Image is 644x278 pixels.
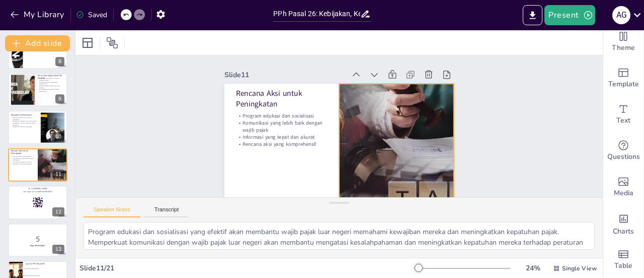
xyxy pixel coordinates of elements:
[52,132,64,141] div: 10
[11,155,35,157] p: Program edukasi dan sosialisasi
[614,188,633,199] span: Media
[11,113,38,116] p: Kerjasama Internasional
[38,89,64,92] p: Meningkatkan transparansi dalam pengawasan
[603,205,643,242] div: Add charts and graphs
[273,7,360,21] input: Insert title
[608,79,639,90] span: Template
[25,268,67,269] span: Pajak penghasilan untuk individu
[11,117,38,120] p: Pentingnya pertukaran informasi perpajakan
[8,186,67,219] div: https://cdn.sendsteps.com/images/logo/sendsteps_logo_white.pnghttps://cdn.sendsteps.com/images/lo...
[11,157,35,161] p: Komunikasi yang lebih baik dengan wajib pajak
[236,88,328,109] p: Rencana Aksi untuk Peningkatan
[562,264,597,272] span: Single View
[11,122,38,126] p: Kesepakatan untuk menghindari pajak berganda
[11,190,64,193] p: and login with code
[236,141,328,148] p: Rencana aksi yang komprehensif
[106,37,118,49] span: Position
[616,115,630,126] span: Text
[38,78,64,81] p: Teknologi meningkatkan efisiensi pelaporan pajak
[26,262,64,265] p: Apa itu PPh Pasal 26?
[38,74,64,80] p: Peran Teknologi dalam PPh Pasal 26
[11,161,35,163] p: Informasi yang tepat dan akurat
[11,120,38,122] p: Memperkuat kapasitas administrasi pajak
[8,73,67,106] div: https://cdn.sendsteps.com/images/logo/sendsteps_logo_white.pnghttps://cdn.sendsteps.com/images/lo...
[607,151,640,162] span: Questions
[224,70,345,80] div: Slide 11
[38,81,64,85] p: Analisis data untuk identifikasi penghindaran
[55,57,64,66] div: 8
[5,35,70,51] button: Add slide
[25,275,67,276] span: Pajak penghasilan untuk luar negeri
[11,233,64,244] p: 5
[76,10,107,20] div: Saved
[523,5,542,25] button: Export to PowerPoint
[612,42,635,53] span: Theme
[79,35,96,51] div: Layout
[236,134,328,141] p: Informasi yang tepat dan akurat
[84,222,595,250] textarea: Program edukasi dan sosialisasi yang efektif akan membantu wajib pajak luar negeri memahami kewaj...
[603,60,643,96] div: Add ready made slides
[55,94,64,103] div: 9
[84,206,140,217] button: Speaker Notes
[52,170,64,179] div: 11
[603,24,643,60] div: Change the overall theme
[8,7,68,23] button: My Library
[30,244,45,247] strong: Siap untuk Quiz?
[236,112,328,119] p: Program edukasi dan sosialisasi
[612,6,630,24] div: a g
[603,169,643,205] div: Add images, graphics, shapes or video
[613,226,634,237] span: Charts
[52,245,64,254] div: 13
[11,163,35,165] p: Rencana aksi yang komprehensif
[612,5,630,25] button: a g
[8,110,67,144] div: https://cdn.sendsteps.com/images/logo/sendsteps_logo_white.pnghttps://cdn.sendsteps.com/images/lo...
[33,188,47,190] strong: [DOMAIN_NAME]
[614,260,632,271] span: Table
[8,148,67,182] div: https://cdn.sendsteps.com/images/logo/sendsteps_logo_white.pnghttps://cdn.sendsteps.com/images/lo...
[236,119,328,133] p: Komunikasi yang lebih baik dengan wajib pajak
[11,149,35,155] p: Rencana Aksi untuk Peningkatan
[11,188,64,191] p: Go to
[603,133,643,169] div: Get real-time input from your audience
[38,85,64,89] p: Aplikasi pelaporan pajak yang user-friendly
[79,263,414,273] div: Slide 11 / 21
[11,126,38,128] p: Pengaturan ketentuan yang jelas
[544,5,595,25] button: Present
[603,96,643,133] div: Add text boxes
[52,207,64,216] div: 12
[521,263,545,273] div: 24 %
[603,242,643,278] div: Add a table
[144,206,189,217] button: Transcript
[8,36,67,69] div: 8
[8,224,67,257] div: https://cdn.sendsteps.com/images/logo/sendsteps_logo_white.pnghttps://cdn.sendsteps.com/images/lo...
